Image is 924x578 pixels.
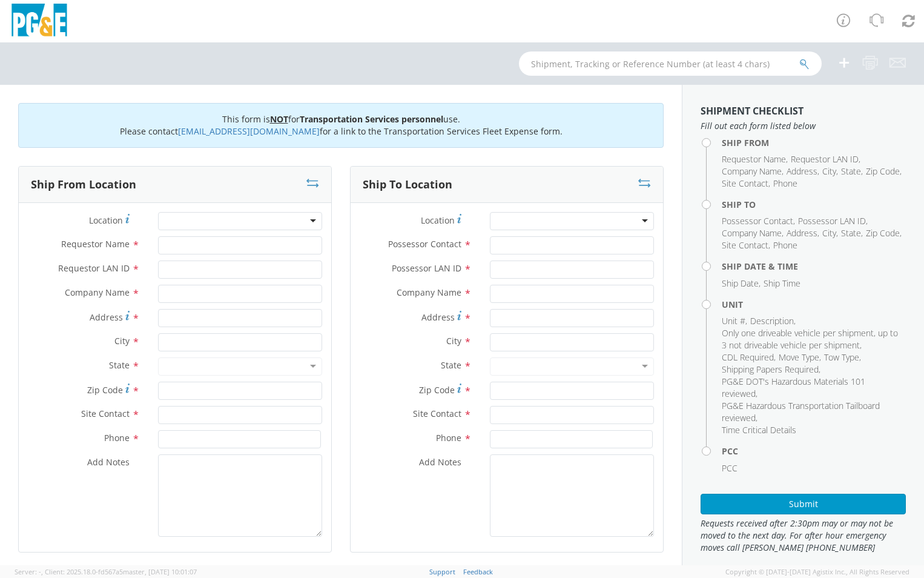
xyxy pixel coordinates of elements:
span: Company Name [722,227,782,239]
span: Possessor Contact [722,215,793,227]
li: , [824,351,861,364]
a: Support [429,567,455,576]
span: Zip Code [87,384,123,396]
span: Address [421,311,455,323]
li: , [722,400,903,424]
li: , [787,165,819,178]
span: Tow Type [824,351,859,363]
span: Company Name [722,165,782,177]
div: This form is for use. Please contact for a link to the Transportation Services Fleet Expense form. [18,103,664,148]
span: Requestor Name [61,238,130,250]
img: pge-logo-06675f144f4cfa6a6814.png [9,4,70,39]
li: , [722,178,770,190]
span: Time Critical Details [722,424,796,436]
span: Ship Date [722,277,759,289]
span: Possessor LAN ID [392,262,461,274]
span: Copyright © [DATE]-[DATE] Agistix Inc., All Rights Reserved [725,567,909,577]
li: , [722,315,747,327]
span: Client: 2025.18.0-fd567a5 [45,567,197,576]
span: Location [89,214,123,226]
span: State [109,359,130,371]
span: Phone [104,432,130,443]
span: Location [421,214,455,226]
span: Fill out each form listed below [701,120,906,132]
span: Zip Code [419,384,455,396]
li: , [722,165,784,178]
h3: Ship To Location [363,179,452,191]
li: , [822,227,838,239]
b: Transportation Services personnel [300,113,443,125]
strong: Shipment Checklist [701,104,804,118]
h4: Unit [722,300,906,309]
h4: Ship Date & Time [722,262,906,271]
span: Company Name [397,287,461,298]
li: , [787,227,819,239]
li: , [722,277,761,290]
li: , [722,239,770,251]
span: PCC [722,462,738,474]
span: Company Name [65,287,130,298]
span: Zip Code [866,165,900,177]
span: CDL Required [722,351,774,363]
span: State [441,359,461,371]
span: Requestor LAN ID [791,153,859,165]
span: Server: - [15,567,43,576]
li: , [779,351,821,364]
span: Add Notes [419,456,461,468]
span: Move Type [779,351,819,363]
span: Shipping Papers Required [722,364,819,375]
h4: PCC [722,447,906,456]
span: Possessor Contact [388,238,461,250]
span: master, [DATE] 10:01:07 [123,567,197,576]
span: City [822,227,836,239]
h4: Ship To [722,200,906,209]
span: Possessor LAN ID [798,215,866,227]
li: , [722,327,903,351]
span: , [41,567,43,576]
li: , [841,165,863,178]
span: Site Contact [81,408,130,419]
li: , [722,227,784,239]
span: City [822,165,836,177]
span: State [841,165,861,177]
span: Zip Code [866,227,900,239]
span: Ship Time [764,277,800,289]
u: NOT [270,113,288,125]
span: Requestor LAN ID [58,262,130,274]
h3: Ship From Location [31,179,136,191]
span: Phone [773,178,797,189]
span: Requests received after 2:30pm may or may not be moved to the next day. For after hour emergency ... [701,517,906,554]
span: Site Contact [413,408,461,419]
span: Only one driveable vehicle per shipment, up to 3 not driveable vehicle per shipment [722,327,898,351]
li: , [866,227,902,239]
span: Address [787,227,817,239]
span: Address [90,311,123,323]
span: Requestor Name [722,153,786,165]
li: , [750,315,796,327]
span: Phone [436,432,461,443]
span: Description [750,315,794,327]
li: , [722,376,903,400]
li: , [722,215,795,227]
a: [EMAIL_ADDRESS][DOMAIN_NAME] [178,125,320,137]
li: , [822,165,838,178]
li: , [722,351,776,364]
span: State [841,227,861,239]
span: PG&E DOT's Hazardous Materials 101 reviewed [722,376,865,399]
span: Address [787,165,817,177]
span: PG&E Hazardous Transportation Tailboard reviewed [722,400,880,424]
span: Site Contact [722,239,768,251]
h4: Ship From [722,138,906,147]
span: City [446,335,461,347]
span: Add Notes [87,456,130,468]
span: Unit # [722,315,745,327]
input: Shipment, Tracking or Reference Number (at least 4 chars) [519,51,822,76]
li: , [722,364,820,376]
span: Site Contact [722,178,768,189]
li: , [722,153,788,165]
span: City [114,335,130,347]
li: , [841,227,863,239]
li: , [866,165,902,178]
button: Submit [701,494,906,514]
span: Phone [773,239,797,251]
